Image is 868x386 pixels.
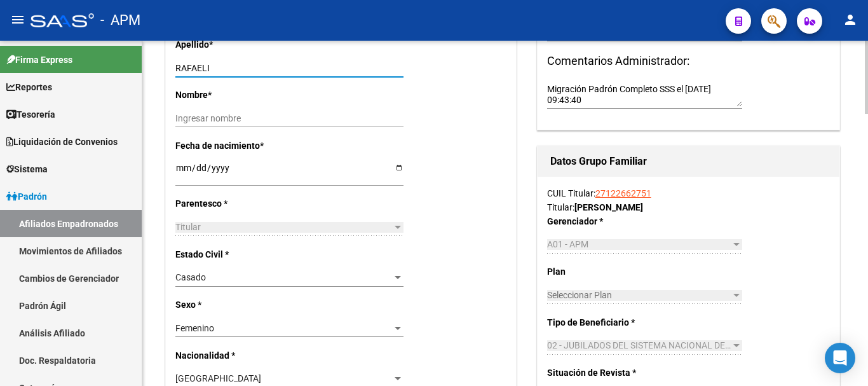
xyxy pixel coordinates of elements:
[175,196,275,210] p: Parentesco *
[825,343,855,373] div: Open Intercom Messenger
[175,323,214,333] span: Femenino
[175,222,201,232] span: Titular
[595,188,651,198] a: 27122662751
[100,6,140,34] span: - APM
[6,162,48,176] span: Sistema
[547,265,643,279] p: Plan
[547,214,643,228] p: Gerenciador *
[547,52,830,70] h3: Comentarios Administrador:
[175,373,261,383] span: [GEOGRAPHIC_DATA]
[175,348,275,362] p: Nacionalidad *
[547,315,643,329] p: Tipo de Beneficiario *
[6,190,47,203] span: Padrón
[175,272,206,282] span: Casado
[6,53,72,67] span: Firma Express
[547,290,731,301] span: Seleccionar Plan
[547,340,808,350] span: 02 - JUBILADOS DEL SISTEMA NACIONAL DEL SEGURO DE SALUD
[547,186,830,214] div: CUIL Titular: Titular:
[547,239,588,249] span: A01 - APM
[6,80,52,94] span: Reportes
[175,298,275,312] p: Sexo *
[6,135,118,149] span: Liquidación de Convenios
[574,202,643,212] strong: [PERSON_NAME]
[175,247,275,261] p: Estado Civil *
[175,38,275,52] p: Apellido
[550,151,827,172] h1: Datos Grupo Familiar
[6,107,55,121] span: Tesorería
[175,88,275,102] p: Nombre
[547,366,643,380] p: Situación de Revista *
[843,12,858,27] mat-icon: person
[10,12,25,27] mat-icon: menu
[175,139,275,153] p: Fecha de nacimiento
